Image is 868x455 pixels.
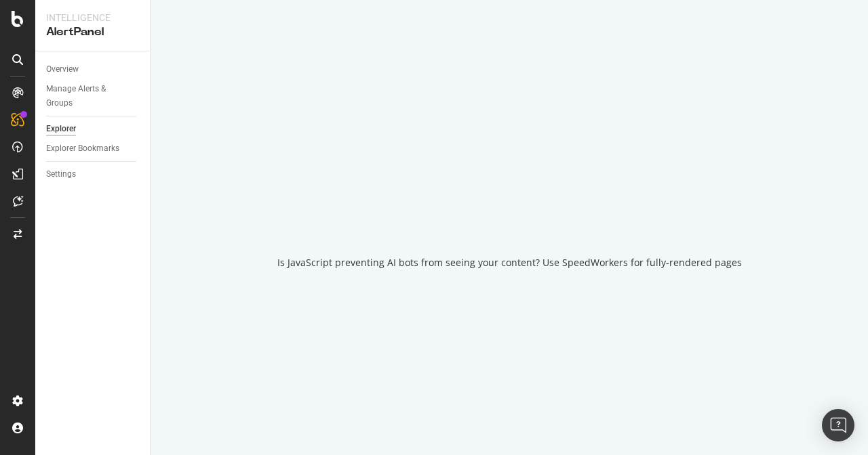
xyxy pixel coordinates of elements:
[277,256,742,269] div: Is JavaScript preventing AI bots from seeing your content? Use SpeedWorkers for fully-rendered pages
[46,122,76,136] div: Explorer
[46,167,140,181] a: Settings
[46,82,140,110] a: Manage Alerts & Groups
[822,409,854,441] div: Open Intercom Messenger
[460,186,558,234] div: animation
[46,82,127,110] div: Manage Alerts & Groups
[46,62,140,77] a: Overview
[46,122,140,136] a: Explorer
[46,24,139,40] div: AlertPanel
[46,11,139,24] div: Intelligence
[46,142,119,156] div: Explorer Bookmarks
[46,62,79,77] div: Overview
[46,142,140,156] a: Explorer Bookmarks
[46,167,76,181] div: Settings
